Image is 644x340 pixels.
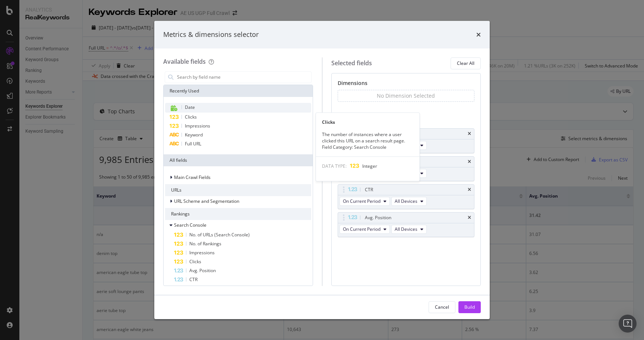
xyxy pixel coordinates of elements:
span: All Devices [395,198,417,204]
div: times [468,188,471,192]
button: All Devices [391,225,427,234]
div: Available fields [163,57,206,66]
div: Dimensions [338,79,475,90]
span: Main Crawl Fields [174,174,211,180]
button: Build [458,301,481,313]
div: URLs [165,184,311,196]
div: times [468,132,471,136]
span: Impressions [185,123,210,129]
div: Cancel [435,304,449,310]
div: Metrics & dimensions selector [163,30,259,40]
span: Avg. Position [189,267,216,274]
span: No. of URLs (Search Console) [189,232,250,238]
button: On Current Period [340,197,390,206]
button: Clear All [451,57,481,69]
span: On Current Period [343,226,381,232]
div: The number of instances where a user clicked this URL on a search result page. Field Category: Se... [316,131,420,150]
div: Build [464,304,475,310]
div: Avg. PositiontimesOn Current PeriodAll Devices [338,212,475,237]
span: URL Scheme and Segmentation [174,198,239,204]
button: All Devices [391,197,427,206]
span: Date [185,104,195,110]
div: times [476,30,481,40]
div: times [468,215,471,220]
span: Integer [362,163,377,169]
div: CTRtimesOn Current PeriodAll Devices [338,184,475,209]
span: Impressions [189,249,215,256]
div: modal [154,21,490,319]
div: Clicks [316,119,420,125]
button: Cancel [429,301,455,313]
input: Search by field name [176,72,311,83]
div: Selected fields [331,59,372,67]
span: All Devices [395,226,417,232]
span: DATA TYPE: [322,163,347,169]
span: CTR [189,276,198,283]
div: Avg. Position [365,214,391,221]
div: Recently Used [164,85,313,97]
span: Full URL [185,141,201,147]
div: Clear All [457,60,474,66]
div: No Dimension Selected [377,92,435,100]
span: Clicks [185,114,197,120]
span: On Current Period [343,198,381,204]
div: All fields [164,154,313,166]
div: Rankings [165,208,311,220]
span: No. of Rankings [189,240,221,247]
span: Search Console [174,222,206,228]
div: Open Intercom Messenger [619,315,637,333]
div: times [468,160,471,164]
span: Keyword [185,132,203,138]
span: Clicks [189,258,201,265]
div: CTR [365,186,373,193]
button: On Current Period [340,225,390,234]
